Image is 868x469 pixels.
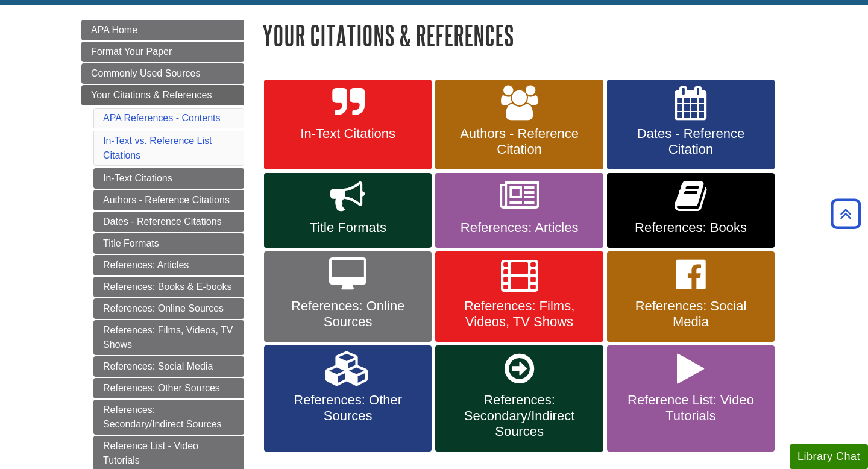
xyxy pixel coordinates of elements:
[264,345,432,452] a: References: Other Sources
[435,251,603,342] a: References: Films, Videos, TV Shows
[616,298,766,330] span: References: Social Media
[103,136,212,160] a: In-Text vs. Reference List Citations
[264,251,432,342] a: References: Online Sources
[93,168,244,189] a: In-Text Citations
[93,356,244,377] a: References: Social Media
[444,392,594,439] span: References: Secondary/Indirect Sources
[262,20,787,51] h1: Your Citations & References
[81,20,244,40] a: APA Home
[607,80,775,170] a: Dates - Reference Citation
[93,298,244,319] a: References: Online Sources
[790,444,868,469] button: Library Chat
[616,392,766,424] span: Reference List: Video Tutorials
[616,220,766,236] span: References: Books
[273,220,423,236] span: Title Formats
[103,113,220,123] a: APA References - Contents
[826,206,865,222] a: Back to Top
[273,126,423,142] span: In-Text Citations
[93,378,244,398] a: References: Other Sources
[91,90,212,100] span: Your Citations & References
[93,212,244,232] a: Dates - Reference Citations
[81,42,244,62] a: Format Your Paper
[444,220,594,236] span: References: Articles
[93,190,244,210] a: Authors - Reference Citations
[607,345,775,452] a: Reference List: Video Tutorials
[93,400,244,435] a: References: Secondary/Indirect Sources
[264,173,432,248] a: Title Formats
[93,255,244,275] a: References: Articles
[273,392,423,424] span: References: Other Sources
[93,233,244,254] a: Title Formats
[81,85,244,105] a: Your Citations & References
[444,126,594,157] span: Authors - Reference Citation
[435,80,603,170] a: Authors - Reference Citation
[435,345,603,452] a: References: Secondary/Indirect Sources
[607,251,775,342] a: References: Social Media
[444,298,594,330] span: References: Films, Videos, TV Shows
[91,25,137,35] span: APA Home
[91,68,200,78] span: Commonly Used Sources
[616,126,766,157] span: Dates - Reference Citation
[81,63,244,84] a: Commonly Used Sources
[93,320,244,355] a: References: Films, Videos, TV Shows
[607,173,775,248] a: References: Books
[264,80,432,170] a: In-Text Citations
[91,46,172,57] span: Format Your Paper
[273,298,423,330] span: References: Online Sources
[435,173,603,248] a: References: Articles
[93,277,244,297] a: References: Books & E-books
